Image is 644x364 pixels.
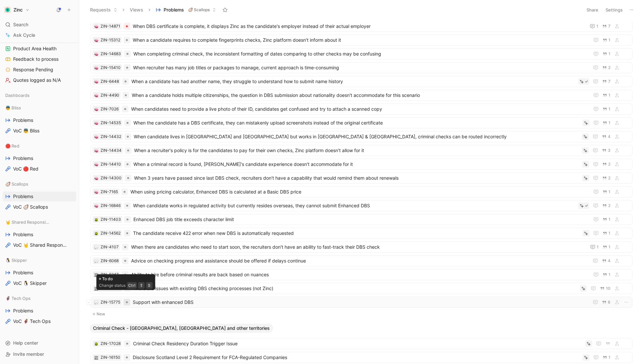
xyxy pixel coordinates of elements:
span: 4 [608,259,610,263]
a: 🧠ZIN-7026When candidates need to provide a live photo of their ID, candidates get confused and tr... [90,103,632,115]
img: 🧠 [94,52,98,56]
button: 🧠 [94,134,99,139]
div: 🦸 Tech Ops [3,293,76,303]
span: When a recruiter's policy is for the candidates to pay for their own checks, Zinc platform doesn'... [134,147,579,154]
span: Problems [13,307,33,314]
button: 10 [599,285,612,292]
span: 1 [609,52,610,56]
div: 🧠 [94,162,99,167]
div: ZIN-14871 [101,23,120,30]
button: 💬 [94,300,99,305]
span: 1 [609,273,610,277]
a: Problems [3,115,76,125]
span: When a candidate has had another name, they struggle to understand how to submit name history [131,78,576,85]
a: 🧠ZIN-14410When a criminal record is found, [PERSON_NAME]'s candidate experience doesn't accommoda... [90,159,632,170]
img: 📰 [94,287,98,291]
a: 📰ZIN-5247Ability to hire before criminal results are back based on nuances1 [90,269,632,280]
img: 🪲 [94,232,98,236]
div: ZIN-15410 [101,64,121,71]
a: 🧠ZIN-15410When recruiter has many job titles or packages to manage, current approach is time-cons... [90,62,632,73]
span: Product Area Health [13,45,57,52]
a: Product Area Health [3,44,76,54]
span: 2 [608,66,610,70]
a: 💬ZIN-4107When there are candidates who need to start soon, the recruiters don't have an ability t... [90,241,632,253]
span: Criminal Check - [GEOGRAPHIC_DATA], [GEOGRAPHIC_DATA] and other territories [93,325,270,331]
button: 2 [601,64,612,71]
div: 🧠 [94,93,99,98]
span: Help center [13,340,38,346]
a: 🧠ZIN-14683When completing criminal check, the inconsistent formatting of dates comparing to other... [90,48,632,59]
img: 🧠 [94,107,98,111]
span: Invite member [13,351,44,357]
span: 1 [609,355,610,359]
span: Feedback to process [13,56,58,62]
div: ZIN-14434 [101,147,122,154]
button: 💬 [94,245,99,249]
span: 1 [609,217,610,221]
span: 🔴 Red [5,143,19,149]
span: Enhanced DBS job title exceeds character limit [133,216,587,223]
a: 🧠ZIN-16846When candidate works in regulated activity but currently resides overseas, they cannot ... [90,200,632,211]
div: Main sectionFeedback LoopProduct Area HealthFeedback to processResponse PendingQuotes logged as N/A [3,21,76,85]
span: When candidate lives in [GEOGRAPHIC_DATA] and [GEOGRAPHIC_DATA] but works in [GEOGRAPHIC_DATA] & ... [134,133,579,141]
button: 🧠 [94,121,99,125]
img: 🧠 [94,190,98,194]
span: VoC 🦪 Scallops [13,204,48,210]
span: Dashboards [5,92,30,99]
span: 1 [609,245,610,249]
a: 🧠ZIN-14871When DBS certificate is complete, it displays Zinc as the candidate's employer instead ... [90,21,632,32]
img: Zinc [4,7,11,13]
img: 🪲 [94,218,98,222]
img: 💬 [94,245,98,249]
button: 📰 [94,355,99,360]
button: 1 [601,354,612,361]
span: The candidate receive 422 error when new DBS is automatically requested [133,229,580,237]
span: When completing criminal check, the inconsistent formatting of dates comparing to other checks ma... [133,50,587,58]
div: 🤘 Shared ResponsibilityProblemsVoC 🤘 Shared Responsibility [3,217,76,250]
button: 🪲 [94,341,99,346]
a: Problems [3,268,76,278]
a: 🪲ZIN-11403Enhanced DBS job title exceeds character limit1 [90,214,632,225]
button: 1 [588,22,600,30]
span: 7 [608,80,610,83]
button: 🧠 [94,203,99,208]
button: 🧠 [94,107,99,111]
a: 🧠ZIN-14300When 3 years have passed since last DBS check, recruiters don't have a capability that ... [90,172,632,184]
div: 🧠 [94,148,99,153]
span: Search [13,21,28,29]
img: 💬 [94,259,98,263]
div: 🪲 [94,231,99,236]
div: 🧠 [94,24,99,29]
button: 💬 [94,259,99,263]
span: Disclosure Scotland Level 2 Requirement for FCA-Regulated Companies [133,353,580,361]
span: 1 [609,107,610,111]
div: 🔴 Red [3,141,76,151]
div: ZIN-4490 [101,92,119,99]
button: 🧠 [94,65,99,70]
a: Quotes logged as N/A [3,75,76,85]
img: 🧠 [94,94,98,98]
div: 📰 [94,286,99,291]
div: 🦪 ScallopsProblemsVoC 🦪 Scallops [3,179,76,212]
button: 📰 [94,272,99,277]
button: New [90,310,633,318]
div: Search [3,20,76,30]
img: 🧠 [94,66,98,70]
div: ZIN-14914 [101,285,121,292]
button: 7 [601,23,612,30]
img: 🧠 [94,163,98,167]
button: 🧠 [94,190,99,194]
button: 🧠 [94,52,99,56]
div: 🐧 SkipperProblemsVoC 🐧 Skipper [3,255,76,288]
button: 1 [601,92,612,99]
img: 🪲 [94,342,98,346]
span: Response Pending [13,66,53,73]
img: 🧠 [94,80,98,84]
span: When candidate works in regulated activity but currently resides overseas, they cannot submit Enh... [133,202,576,210]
